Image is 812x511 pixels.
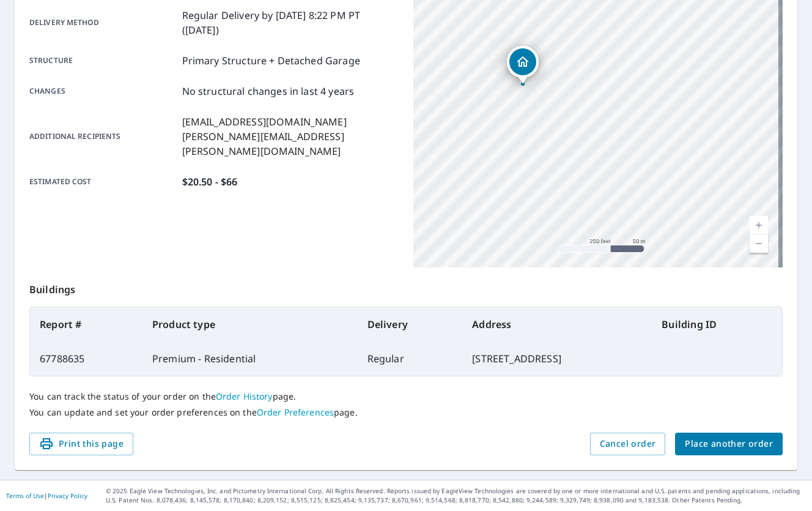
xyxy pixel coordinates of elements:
p: Delivery method [29,8,177,37]
p: You can update and set your order preferences on the page. [29,407,783,418]
a: Order Preferences [257,406,334,418]
th: Product type [142,307,358,341]
button: Cancel order [590,433,666,455]
p: You can track the status of your order on the page. [29,391,783,402]
button: Print this page [29,433,133,455]
p: [PERSON_NAME][EMAIL_ADDRESS][PERSON_NAME][DOMAIN_NAME] [182,129,399,159]
a: Current Level 17, Zoom Out [750,234,768,253]
p: Regular Delivery by [DATE] 8:22 PM PT ([DATE]) [182,8,399,37]
th: Building ID [652,307,782,341]
td: Regular [358,341,463,376]
a: Privacy Policy [48,491,87,500]
th: Delivery [358,307,463,341]
a: Order History [216,390,273,402]
p: Estimated cost [29,174,177,189]
p: [EMAIL_ADDRESS][DOMAIN_NAME] [182,114,399,129]
p: $20.50 - $66 [182,174,238,189]
p: Additional recipients [29,114,177,159]
a: Terms of Use [6,491,44,500]
th: Address [462,307,652,341]
p: Structure [29,53,177,68]
p: No structural changes in last 4 years [182,84,355,99]
td: [STREET_ADDRESS] [462,341,652,376]
td: 67788635 [30,341,142,376]
span: Place another order [685,436,773,452]
a: Current Level 17, Zoom In [750,216,768,234]
p: Changes [29,84,177,99]
p: | [6,492,87,499]
p: © 2025 Eagle View Technologies, Inc. and Pictometry International Corp. All Rights Reserved. Repo... [106,487,806,505]
p: Primary Structure + Detached Garage [182,53,360,68]
div: Dropped pin, building 1, Residential property, 412 W 6th St Wilton, IA 52778 [507,46,539,84]
td: Premium - Residential [142,341,358,376]
span: Cancel order [600,436,656,452]
button: Place another order [675,433,783,455]
th: Report # [30,307,142,341]
p: Buildings [29,267,783,307]
span: Print this page [39,436,124,452]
